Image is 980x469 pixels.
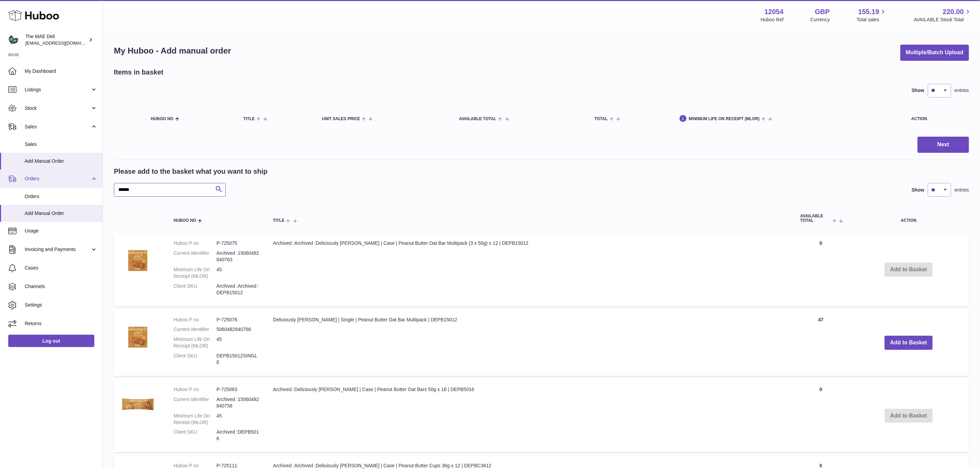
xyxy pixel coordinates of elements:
img: Deliciously Ella | Single | Peanut Butter Oat Bar Multipack | DEPB15012 [121,317,155,351]
dd: P-725075 [216,240,259,247]
img: Archived :Deliciously Ella | Case | Peanut Butter Oat Bars 50g x 16 | DEPB5016 [121,386,155,421]
dd: Archived :Archived :DEPB15012 [216,283,259,296]
td: Archived :Deliciously [PERSON_NAME] | Case | Peanut Butter Oat Bars 50g x 16 | DEPB5016 [266,379,793,452]
dd: 5060482840766 [216,326,259,333]
img: Archived :Archived :Deliciously Ella | Case | Peanut Butter Oat Bar Multipack (3 x 50g) x 12 | DE... [121,240,155,274]
dt: Minimum Life On Receipt (MLOR) [174,336,216,349]
dt: Current identifier [174,250,216,263]
button: Multiple/Batch Upload [900,45,969,61]
span: Total sales [857,16,887,23]
dt: Client SKU [174,283,216,296]
span: Orders [25,175,90,182]
dd: P-725111 [216,462,259,469]
span: Usage [25,228,97,234]
dt: Current identifier [174,326,216,333]
button: Add to Basket [885,336,933,350]
dd: 45 [216,413,259,426]
dt: Minimum Life On Receipt (MLOR) [174,413,216,426]
h2: Please add to the basket what you want to ship [114,167,268,176]
strong: 12054 [765,7,784,16]
dd: DEPB15012SINGLE [216,353,259,366]
span: Minimum Life On Receipt (MLOR) [689,117,760,121]
dt: Huboo P no [174,317,216,323]
span: Sales [25,124,90,130]
dd: P-725083 [216,386,259,393]
span: Unit Sales Price [322,117,360,121]
td: 0 [793,233,848,306]
h1: My Huboo - Add manual order [114,45,231,56]
span: AVAILABLE Stock Total [914,16,972,23]
span: Stock [25,105,90,112]
dt: Client SKU [174,353,216,366]
a: 155.19 Total sales [857,7,887,23]
span: Sales [25,141,97,148]
span: entries [955,87,969,94]
span: AVAILABLE Total [800,214,831,223]
dd: Archived :DEPB5016 [216,429,259,442]
dt: Minimum Life On Receipt (MLOR) [174,266,216,279]
strong: GBP [815,7,830,16]
dt: Huboo P no [174,462,216,469]
span: Add Manual Order [25,210,97,217]
span: Huboo no [151,117,174,121]
div: Huboo Ref [761,16,784,23]
span: entries [955,187,969,193]
label: Show [912,187,924,193]
td: Deliciously [PERSON_NAME] | Single | Peanut Butter Oat Bar Multipack | DEPB15012 [266,310,793,376]
dt: Huboo P no [174,386,216,393]
span: 220.00 [943,7,964,16]
span: Huboo no [174,218,196,223]
dt: Current identifier [174,396,216,409]
label: Show [912,87,924,94]
div: Action [911,117,962,121]
img: logistics@deliciouslyella.com [8,35,19,45]
dd: P-725076 [216,317,259,323]
span: Returns [25,320,97,327]
span: 155.19 [858,7,879,16]
div: The MAE Deli [25,33,87,46]
dd: 45 [216,336,259,349]
span: Channels [25,283,97,290]
span: [EMAIL_ADDRESS][DOMAIN_NAME] [25,40,101,46]
span: Cases [25,265,97,271]
span: Invoicing and Payments [25,246,90,253]
td: 47 [793,310,848,376]
span: Title [243,117,255,121]
span: Listings [25,87,90,93]
h2: Items in basket [114,68,164,77]
th: Action [848,207,969,230]
span: Title [273,218,284,223]
a: Log out [8,335,94,347]
button: Next [918,137,969,153]
a: 220.00 AVAILABLE Stock Total [914,7,972,23]
span: My Dashboard [25,68,97,75]
span: Add Manual Order [25,158,97,164]
div: Currency [811,16,830,23]
dt: Client SKU [174,429,216,442]
span: Settings [25,302,97,308]
dd: Archived :15060482840756 [216,396,259,409]
dd: 45 [216,266,259,279]
span: Orders [25,193,97,200]
td: Archived :Archived :Deliciously [PERSON_NAME] | Case | Peanut Butter Oat Bar Multipack (3 x 50g) ... [266,233,793,306]
span: Total [594,117,608,121]
td: 0 [793,379,848,452]
dd: Archived :15060482840763 [216,250,259,263]
span: AVAILABLE Total [459,117,496,121]
dt: Huboo P no [174,240,216,247]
